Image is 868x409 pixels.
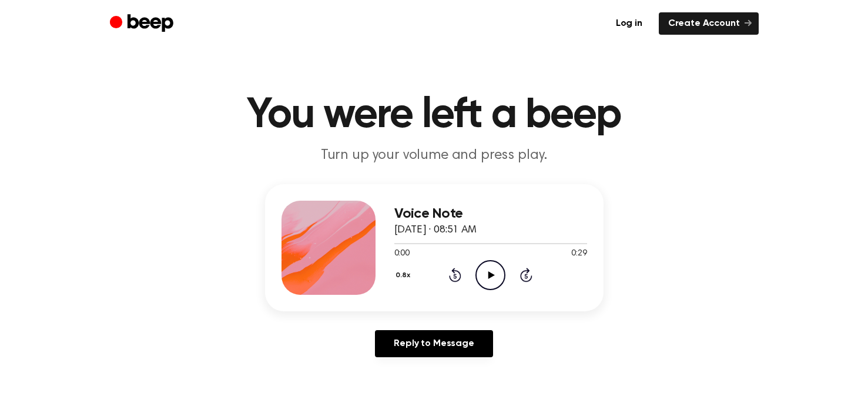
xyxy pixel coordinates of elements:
[394,206,587,222] h3: Voice Note
[606,12,652,35] a: Log in
[110,12,176,35] a: Beep
[394,225,477,235] span: [DATE] · 08:51 AM
[133,94,735,137] h1: You were left a beep
[375,330,492,357] a: Reply to Message
[394,265,415,285] button: 0.8x
[571,248,587,260] span: 0:29
[394,248,410,260] span: 0:00
[209,146,660,165] p: Turn up your volume and press play.
[659,12,759,35] a: Create Account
